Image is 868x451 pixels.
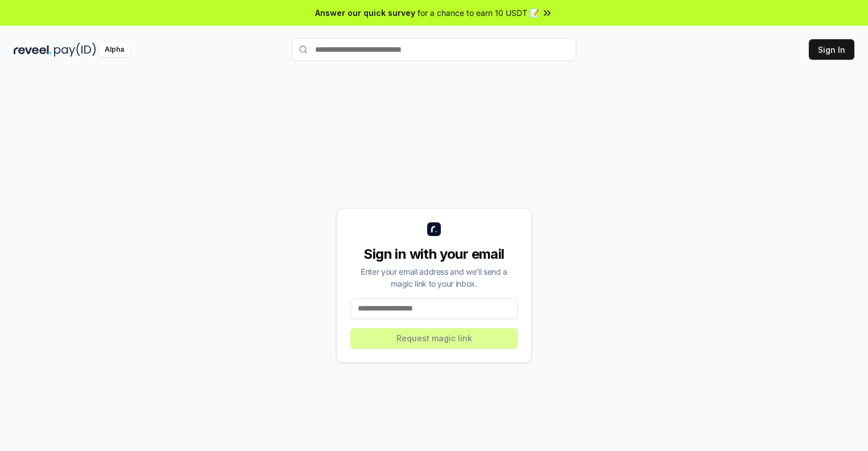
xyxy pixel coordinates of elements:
[350,245,518,263] div: Sign in with your email
[98,43,130,57] div: Alpha
[418,7,539,19] span: for a chance to earn 10 USDT 📝
[809,39,854,60] button: Sign In
[54,43,96,57] img: pay_id
[350,266,518,289] div: Enter your email address and we’ll send a magic link to your inbox.
[427,222,441,236] img: logo_small
[14,43,52,57] img: reveel_dark
[315,7,415,19] span: Answer our quick survey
